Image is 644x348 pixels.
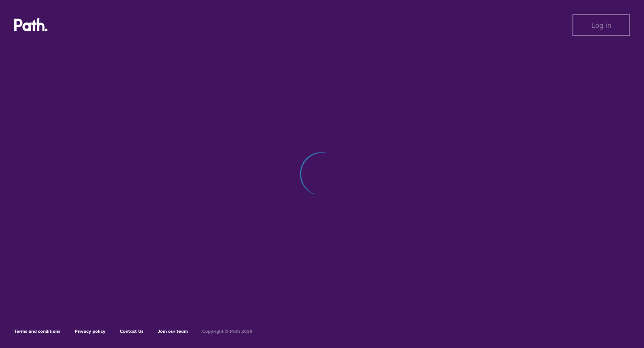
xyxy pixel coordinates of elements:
h6: Copyright © Path 2018 [202,329,252,334]
span: Log in [591,21,611,29]
a: Join our team [158,328,188,334]
a: Terms and conditions [14,328,60,334]
a: Contact Us [120,328,144,334]
a: Privacy policy [75,328,106,334]
button: Log in [572,14,630,36]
